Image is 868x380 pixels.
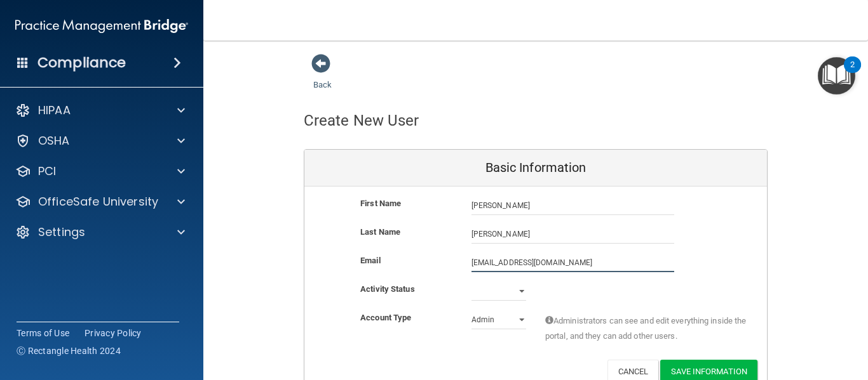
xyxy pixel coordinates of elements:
[360,227,400,237] b: Last Name
[648,290,853,341] iframe: Drift Widget Chat Controller
[360,284,415,294] b: Activity Status
[360,256,381,265] b: Email
[15,13,188,39] img: PMB logo
[15,164,185,179] a: PCI
[360,313,411,322] b: Account Type
[38,133,70,148] p: OSHA
[17,344,121,357] span: Ⓒ Rectangle Health 2024
[304,112,419,129] h4: Create New User
[15,103,185,118] a: HIPAA
[15,194,185,209] a: OfficeSafe University
[85,327,142,339] a: Privacy Policy
[818,57,855,95] button: Open Resource Center, 2 new notifications
[15,133,185,148] a: OSHA
[38,194,158,209] p: OfficeSafe University
[850,65,855,81] div: 2
[38,103,71,118] p: HIPAA
[38,164,56,179] p: PCI
[38,225,85,240] p: Settings
[15,225,185,240] a: Settings
[17,327,69,339] a: Terms of Use
[313,65,332,89] a: Back
[304,150,767,187] div: Basic Information
[360,199,401,208] b: First Name
[37,54,126,72] h4: Compliance
[545,313,748,344] span: Administrators can see and edit everything inside the portal, and they can add other users.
